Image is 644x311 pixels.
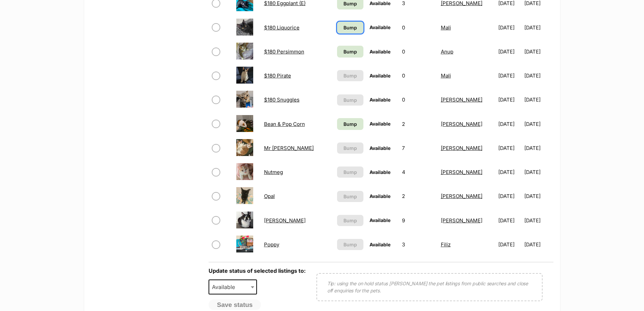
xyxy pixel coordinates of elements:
a: [PERSON_NAME] [264,217,306,224]
td: [DATE] [524,64,552,87]
td: [DATE] [524,88,552,111]
span: Bump [343,193,357,200]
td: [DATE] [496,209,524,232]
span: Available [369,49,390,54]
span: Available [369,193,390,199]
span: Bump [343,241,357,248]
button: Bump [337,94,363,106]
a: [PERSON_NAME] [441,96,482,103]
label: Update status of selected listings to: [209,267,306,274]
td: [DATE] [496,40,524,63]
span: Bump [343,96,357,104]
td: [DATE] [524,184,552,208]
td: [DATE] [524,112,552,136]
span: Bump [343,145,357,152]
button: Bump [337,191,363,202]
button: Save status [209,299,261,310]
td: 2 [399,184,437,208]
span: Bump [343,217,357,224]
td: [DATE] [524,136,552,160]
a: Mali [441,72,451,79]
td: [DATE] [496,233,524,256]
a: [PERSON_NAME] [441,217,482,224]
td: [DATE] [496,184,524,208]
span: Available [369,121,390,127]
a: [PERSON_NAME] [441,193,482,199]
td: [DATE] [496,64,524,87]
a: Mr [PERSON_NAME] [264,145,314,151]
td: [DATE] [496,112,524,136]
a: [PERSON_NAME] [441,121,482,127]
span: Available [369,242,390,247]
td: 7 [399,136,437,160]
button: Bump [337,239,363,250]
td: 3 [399,233,437,256]
a: Bump [337,118,363,130]
span: Available [369,24,390,30]
button: Bump [337,215,363,226]
a: Filiz [441,241,451,248]
a: Poppy [264,241,279,248]
a: Mali [441,24,451,31]
a: Bump [337,22,363,34]
td: [DATE] [496,16,524,39]
span: Available [369,0,390,6]
a: Anup [441,48,453,55]
span: Available [369,169,390,175]
td: 0 [399,88,437,111]
a: $180 Pirate [264,72,291,79]
td: 0 [399,16,437,39]
a: Bump [337,46,363,58]
td: 0 [399,64,437,87]
span: Available [369,217,390,223]
button: Bump [337,142,363,154]
a: $180 Persimmon [264,48,304,55]
a: $180 Liquorice [264,24,300,31]
button: Bump [337,70,363,81]
p: Tip: using the on hold status [PERSON_NAME] the pet listings from public searches and close off e... [327,280,532,294]
a: Nutmeg [264,169,283,175]
a: Opal [264,193,275,199]
td: 2 [399,112,437,136]
td: 4 [399,160,437,184]
span: Available [209,282,242,292]
span: Available [369,145,390,151]
td: [DATE] [524,160,552,184]
span: Bump [343,169,357,176]
span: Available [369,97,390,103]
td: [DATE] [524,209,552,232]
button: Bump [337,166,363,178]
td: 0 [399,40,437,63]
span: Bump [343,24,357,31]
a: Bean & Pop Corn [264,121,305,127]
td: [DATE] [524,40,552,63]
td: [DATE] [496,88,524,111]
a: $180 Snuggles [264,96,300,103]
td: [DATE] [524,16,552,39]
td: [DATE] [524,233,552,256]
span: Bump [343,72,357,79]
td: 9 [399,209,437,232]
span: Available [369,73,390,79]
a: [PERSON_NAME] [441,145,482,151]
a: [PERSON_NAME] [441,169,482,175]
span: Available [209,280,257,294]
td: [DATE] [496,160,524,184]
td: [DATE] [496,136,524,160]
span: Bump [343,48,357,55]
span: Bump [343,120,357,128]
